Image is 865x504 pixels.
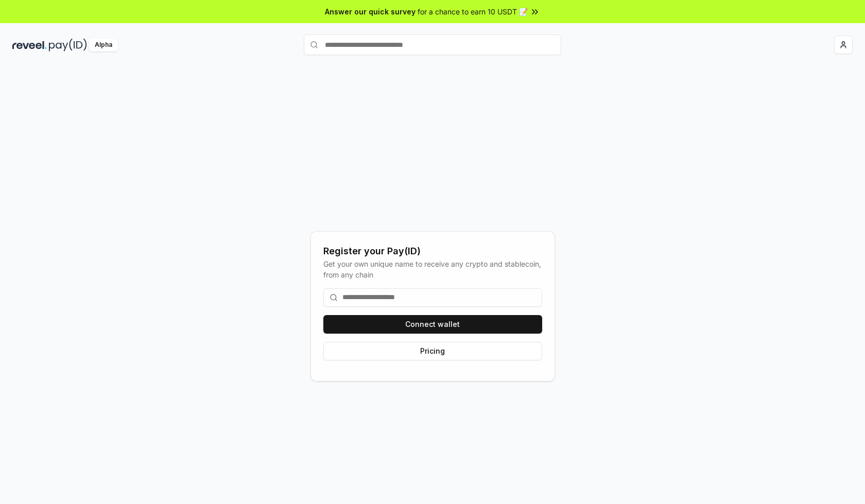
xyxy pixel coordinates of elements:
[323,342,542,360] button: Pricing
[323,315,542,334] button: Connect wallet
[325,6,416,17] span: Answer our quick survey
[323,244,542,258] div: Register your Pay(ID)
[89,39,118,51] div: Alpha
[323,258,542,280] div: Get your own unique name to receive any crypto and stablecoin, from any chain
[49,39,87,51] img: pay_id
[12,39,47,51] img: reveel_dark
[418,6,528,17] span: for a chance to earn 10 USDT 📝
